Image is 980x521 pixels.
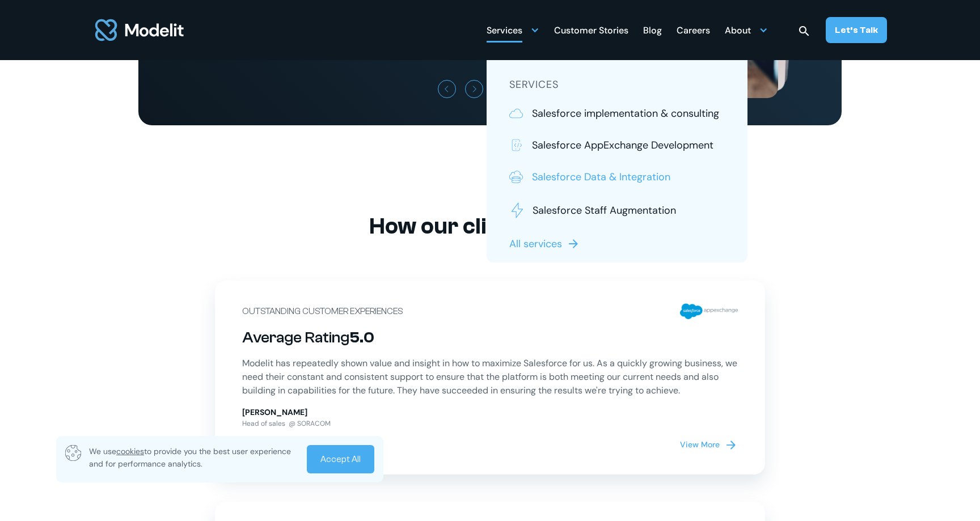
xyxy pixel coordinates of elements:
p: Salesforce AppExchange Development [532,138,713,153]
a: home [93,12,186,48]
div: Customer Stories [554,20,628,43]
img: arrow [567,237,580,251]
img: Salesforce Appexchange logo [680,303,738,319]
h5: SERVICES [509,77,725,92]
a: Previous slide [438,80,456,98]
a: Let’s Talk [826,17,887,43]
a: Outstanding Customer ExperiencesSalesforce Appexchange logoAverage Rating5.0Modelit has repeatedl... [215,281,765,475]
span: 5.0 [349,328,374,346]
div: Let’s Talk [835,24,878,36]
a: Salesforce AppExchange Development [509,138,725,153]
a: Customer Stories [554,19,628,41]
p: Modelit has repeatedly shown value and insight in how to maximize Salesforce for us. As a quickly... [242,357,738,397]
div: About [725,19,768,41]
div: Blog [643,20,662,43]
h3: Average Rating [242,328,374,348]
nav: Services [487,60,747,262]
p: Salesforce Staff Augmentation [533,203,676,218]
a: Accept All [307,445,374,473]
p: Head of sales @ SORACOM [242,418,738,429]
a: Salesforce implementation & consulting [509,106,725,121]
img: arrow forward [724,438,738,452]
p: [PERSON_NAME] [242,406,738,418]
div: Services [487,19,539,41]
p: Outstanding Customer Experiences [242,305,403,317]
div: Services [487,20,522,43]
span: cookies [116,446,144,456]
img: modelit logo [93,12,186,48]
div: About [725,20,751,43]
div: View More [680,439,720,451]
a: All services [509,236,582,251]
a: Salesforce Staff Augmentation [509,201,725,219]
p: Salesforce Data & Integration [532,170,670,184]
a: Blog [643,19,662,41]
div: Careers [677,20,710,43]
p: We use to provide you the best user experience and for performance analytics. [89,445,299,470]
a: Next slide [465,80,483,98]
a: Salesforce Data & Integration [509,170,725,184]
h2: How our clients rate us [138,213,842,240]
p: Salesforce implementation & consulting [532,106,719,121]
p: All services [509,236,562,251]
a: Careers [677,19,710,41]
